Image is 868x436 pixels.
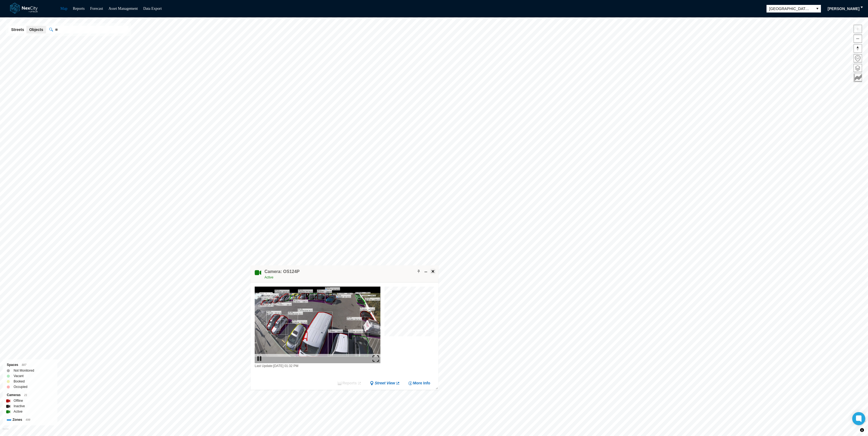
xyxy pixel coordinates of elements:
span: Zoom out [854,35,862,43]
a: Forecast [90,7,103,11]
a: Mapbox homepage [2,428,9,434]
span: Reset bearing to north [854,45,862,52]
span: 21 [24,394,27,397]
span: Zoom in [854,25,862,33]
span: 887 [22,363,26,366]
button: Zoom in [854,25,862,33]
label: Inactive [14,403,25,409]
span: Street View [375,381,395,386]
span: Streets [11,27,24,32]
button: Key metrics [854,74,862,82]
a: Data Export [143,7,162,11]
canvas: Map [384,287,437,339]
div: Double-click to make header text selectable [264,269,300,280]
button: [PERSON_NAME] [824,4,863,13]
span: More Info [413,381,430,386]
span: [PERSON_NAME] [828,6,860,11]
button: Zoom out [854,34,862,43]
span: Toggle attribution [860,427,864,433]
a: Asset Management [109,7,138,11]
a: Map [60,7,67,11]
div: Spaces [7,362,53,368]
label: Occupied [14,384,27,390]
div: Zones [7,417,53,423]
span: Active [264,275,273,279]
label: Offline [14,398,23,403]
div: Cameras [7,392,53,398]
a: Reports [73,7,85,11]
label: Not Monitored [14,368,34,373]
button: select [814,5,821,12]
span: [GEOGRAPHIC_DATA][PERSON_NAME] [769,6,811,11]
button: Streets [8,26,27,33]
button: More Info [408,381,430,386]
h4: Double-click to make header text selectable [264,269,300,275]
span: 499 [26,418,30,421]
button: Reset bearing to north [854,44,862,53]
a: Street View [370,381,400,386]
span: Objects [29,27,43,32]
label: Vacant [14,373,23,379]
div: Last Update: [DATE] 01:32 PM [255,363,380,369]
img: play [256,355,263,362]
img: expand [373,355,379,362]
button: Layers management [854,64,862,72]
img: video [255,287,380,363]
label: Booked [14,379,25,384]
button: Home [854,54,862,62]
label: Active [14,409,23,414]
button: Toggle attribution [859,427,865,433]
button: Objects [26,26,46,33]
